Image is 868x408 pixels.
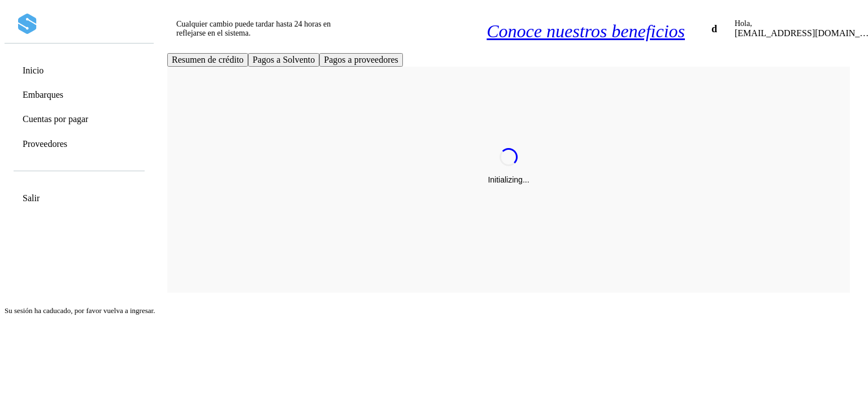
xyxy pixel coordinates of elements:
div: Salir [12,187,145,209]
span: Pagos a proveedores [324,55,398,64]
div: Cualquier cambio puede tardar hasta 24 horas en reflejarse en el sistema. [172,15,349,42]
a: Embarques [23,89,63,100]
div: Proveedores [12,133,145,155]
span: Pagos a Solvento [253,55,315,64]
div: Embarques [12,84,145,106]
a: Cuentas por pagar [23,114,88,124]
a: Proveedores [23,138,67,149]
span: Resumen de crédito [172,55,244,64]
div: Cuentas por pagar [12,108,145,130]
div: Inicio [12,59,145,81]
a: Conoce nuestros beneficios [487,21,685,42]
a: Inicio [23,65,44,76]
a: Salir [23,193,40,203]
